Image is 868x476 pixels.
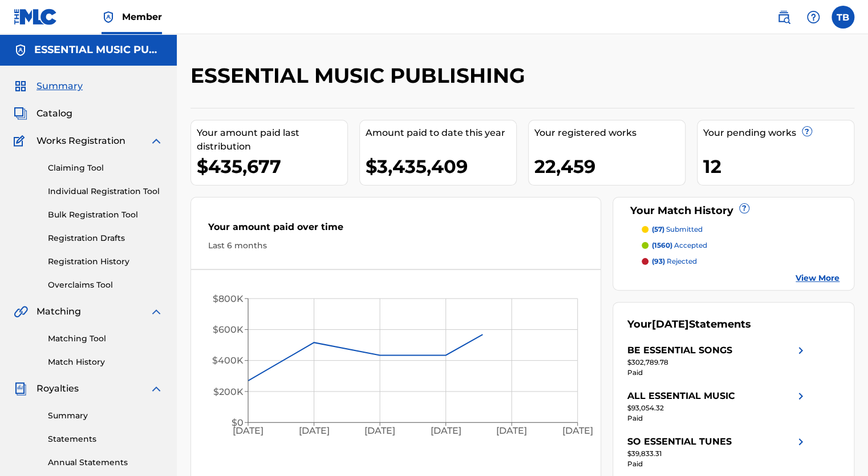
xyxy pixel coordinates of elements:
span: ? [802,127,812,136]
tspan: [DATE] [299,425,330,436]
h2: ESSENTIAL MUSIC PUBLISHING [190,63,531,88]
div: 22,459 [534,154,685,179]
p: rejected [652,256,697,267]
a: (57) submitted [642,224,839,235]
a: Match History [48,356,163,368]
img: MLC Logo [14,9,58,25]
div: Your Match History [627,203,839,219]
img: right chevron icon [794,435,808,449]
a: Overclaims Tool [48,279,163,291]
div: Your amount paid over time [208,220,583,240]
div: $93,054.32 [627,403,808,413]
a: SO ESSENTIAL TUNESright chevron icon$39,833.31Paid [627,435,808,469]
div: Last 6 months [208,240,583,252]
a: View More [796,272,839,284]
tspan: [DATE] [364,425,395,436]
span: Member [122,10,162,23]
a: Registration Drafts [48,232,163,244]
img: search [777,10,790,24]
tspan: $0 [232,417,244,428]
tspan: [DATE] [496,425,527,436]
div: User Menu [832,6,854,29]
tspan: [DATE] [562,425,593,436]
div: Help [802,6,825,29]
span: Summary [36,79,83,93]
a: CatalogCatalog [14,107,72,120]
div: SO ESSENTIAL TUNES [627,435,732,449]
a: Claiming Tool [48,162,163,174]
div: Your amount paid last distribution [197,126,347,154]
img: Works Registration [14,134,29,148]
a: Annual Statements [48,457,163,469]
iframe: Chat Widget [811,421,868,476]
img: right chevron icon [794,389,808,403]
img: help [806,10,820,24]
a: (93) rejected [642,256,839,267]
img: Summary [14,79,27,93]
span: (57) [652,225,664,233]
div: Paid [627,413,808,423]
img: right chevron icon [794,344,808,357]
p: submitted [652,224,703,235]
a: Matching Tool [48,333,163,345]
tspan: $400K [212,355,244,366]
span: ? [740,204,749,213]
div: $435,677 [197,154,347,179]
a: ALL ESSENTIAL MUSICright chevron icon$93,054.32Paid [627,389,808,423]
div: $302,789.78 [627,357,808,368]
span: (1560) [652,241,672,249]
img: Royalties [14,382,27,396]
p: accepted [652,240,707,251]
a: (1560) accepted [642,240,839,251]
a: BE ESSENTIAL SONGSright chevron icon$302,789.78Paid [627,344,808,378]
a: Individual Registration Tool [48,185,163,197]
img: Matching [14,305,28,318]
img: Top Rightsholder [102,10,115,24]
tspan: [DATE] [431,425,461,436]
div: Paid [627,459,808,469]
tspan: $800K [213,293,244,304]
img: Catalog [14,107,27,120]
div: Your pending works [703,126,854,140]
span: Matching [36,305,81,318]
a: Statements [48,433,163,445]
span: Catalog [36,107,72,120]
a: Summary [48,410,163,422]
img: expand [149,305,163,318]
div: Your Statements [627,317,751,332]
div: $39,833.31 [627,449,808,459]
a: Bulk Registration Tool [48,209,163,221]
a: Public Search [772,6,795,29]
a: SummarySummary [14,79,83,93]
tspan: $200K [213,386,244,397]
span: (93) [652,257,665,265]
span: Royalties [36,382,79,396]
div: Your registered works [534,126,685,140]
img: expand [149,382,163,396]
div: Amount paid to date this year [366,126,516,140]
div: Paid [627,368,808,378]
div: 12 [703,154,854,179]
img: Accounts [14,43,27,57]
tspan: $600K [213,324,244,335]
div: ALL ESSENTIAL MUSIC [627,389,735,403]
img: expand [149,134,163,148]
h5: ESSENTIAL MUSIC PUBLISHING [34,43,163,57]
tspan: [DATE] [233,425,263,436]
span: Works Registration [36,134,125,148]
span: [DATE] [652,318,689,330]
div: $3,435,409 [366,154,516,179]
div: BE ESSENTIAL SONGS [627,344,732,357]
a: Registration History [48,256,163,268]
